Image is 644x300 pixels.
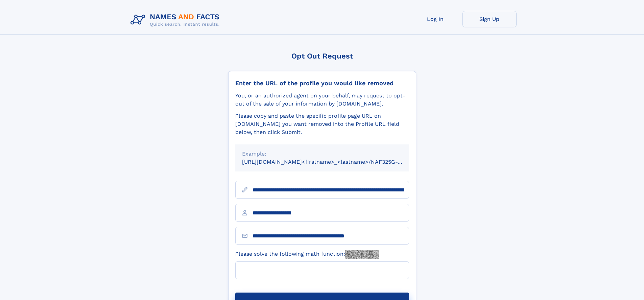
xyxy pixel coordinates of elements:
[408,11,462,27] a: Log In
[242,159,422,165] small: [URL][DOMAIN_NAME]<firstname>_<lastname>/NAF325G-xxxxxxxx
[242,150,402,158] div: Example:
[235,79,409,87] div: Enter the URL of the profile you would like removed
[462,11,517,27] a: Sign Up
[235,92,409,108] div: You, or an authorized agent on your behalf, may request to opt-out of the sale of your informatio...
[235,250,379,259] label: Please solve the following math function:
[128,11,225,29] img: Logo Names and Facts
[235,112,409,136] div: Please copy and paste the specific profile page URL on [DOMAIN_NAME] you want removed into the Pr...
[228,52,416,60] div: Opt Out Request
